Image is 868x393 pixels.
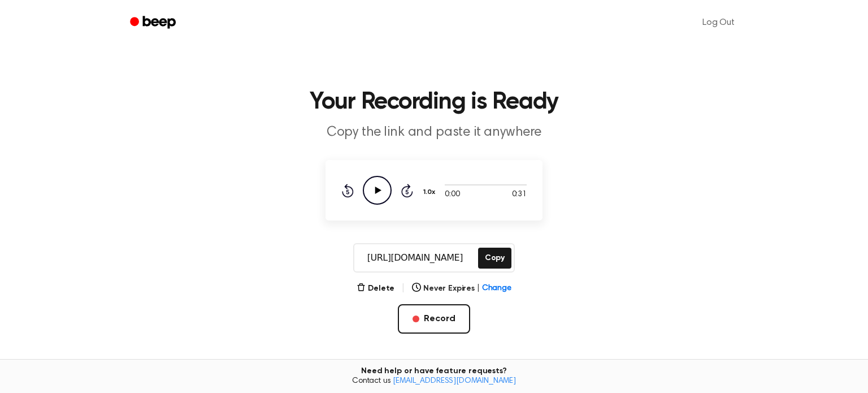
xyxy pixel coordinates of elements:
[422,183,439,202] button: 1.0x
[691,9,746,36] a: Log Out
[477,283,480,295] span: |
[478,248,511,269] button: Copy
[7,377,861,387] span: Contact us
[482,283,511,295] span: Change
[401,282,405,295] span: |
[145,90,723,114] h1: Your Recording is Ready
[217,123,651,142] p: Copy the link and paste it anywhere
[512,189,527,201] span: 0:31
[393,377,516,385] a: [EMAIL_ADDRESS][DOMAIN_NAME]
[398,304,470,334] button: Record
[357,283,394,295] button: Delete
[122,12,186,34] a: Beep
[412,283,511,295] button: Never Expires|Change
[445,189,459,201] span: 0:00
